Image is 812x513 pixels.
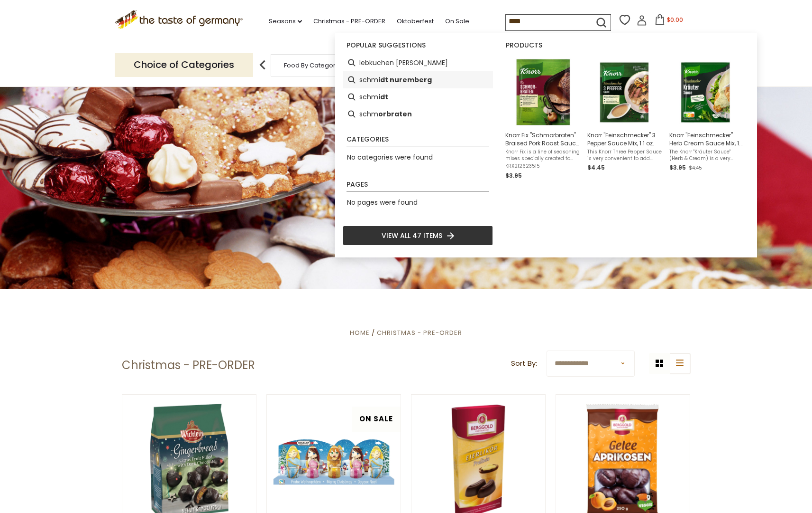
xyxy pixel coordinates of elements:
[505,171,522,180] span: $3.95
[343,105,493,123] li: schmorbraten
[669,149,744,162] span: The Knorr "Kräuter Sauce" (Herb & Cream) is a very convenient way to flavor fish, meat and vegeta...
[669,131,744,147] span: Knorr "Feinschmecker" Herb Cream Sauce Mix, 1.1 oz.
[253,56,272,75] img: previous arrow
[587,58,662,180] a: Knorr "Feinschmecker" 3 Pepper Sauce Mix, 1.1 oz.This Knorr Three Pepper Sauce is very convenient...
[343,88,493,105] li: schmidt
[587,163,605,171] span: $4.45
[347,152,433,162] span: No categories were found
[347,42,489,52] li: Popular suggestions
[284,62,339,69] a: Food By Category
[115,53,253,76] p: Choice of Categories
[378,75,432,85] b: idt nuremberg
[343,71,493,88] li: schmidt nuremberg
[667,16,683,24] span: $0.00
[669,163,686,171] span: $3.95
[347,198,418,207] span: No pages were found
[505,149,580,162] span: Knorr Fix is a line of seasoning mixes specially created to flavor specific dishes. With this "Sc...
[502,54,584,184] li: Knorr Fix "Schmorbraten" Braised Pork Roast Sauce Mix, 1 oz.
[343,54,493,71] li: lebkuchen schmidt
[269,16,302,27] a: Seasons
[377,328,462,337] a: Christmas - PRE-ORDER
[505,58,580,180] a: Knorr Braised Pork Sauce MixKnorr Fix "Schmorbraten" Braised Pork Roast Sauce Mix, 1 oz.Knorr Fix...
[511,358,537,370] label: Sort By:
[508,58,577,127] img: Knorr Braised Pork Sauce Mix
[587,149,662,162] span: This Knorr Three Pepper Sauce is very convenient to add light and mild gravy with a pepper kick t...
[445,16,469,27] a: On Sale
[672,58,741,127] img: Knorr Feinschmecker Krauter Sauce
[505,131,580,147] span: Knorr Fix "Schmorbraten" Braised Pork Roast Sauce Mix, 1 oz.
[666,54,748,184] li: Knorr "Feinschmecker" Herb Cream Sauce Mix, 1.1 oz.
[382,230,442,241] span: View all 47 items
[335,33,757,257] div: Instant Search Results
[343,226,493,246] li: View all 47 items
[313,16,385,27] a: Christmas - PRE-ORDER
[350,328,370,337] a: Home
[122,358,255,372] h1: Christmas - PRE-ORDER
[378,109,412,120] b: orbraten
[689,164,702,171] span: $4.45
[669,58,744,180] a: Knorr Feinschmecker Krauter SauceKnorr "Feinschmecker" Herb Cream Sauce Mix, 1.1 oz.The Knorr "Kr...
[397,16,434,27] a: Oktoberfest
[347,181,489,191] li: Pages
[347,136,489,146] li: Categories
[649,14,689,28] button: $0.00
[506,42,749,52] li: Products
[505,163,580,170] span: KRX212623515
[378,92,388,103] b: idt
[587,131,662,147] span: Knorr "Feinschmecker" 3 Pepper Sauce Mix, 1.1 oz.
[584,54,666,184] li: Knorr "Feinschmecker" 3 Pepper Sauce Mix, 1.1 oz.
